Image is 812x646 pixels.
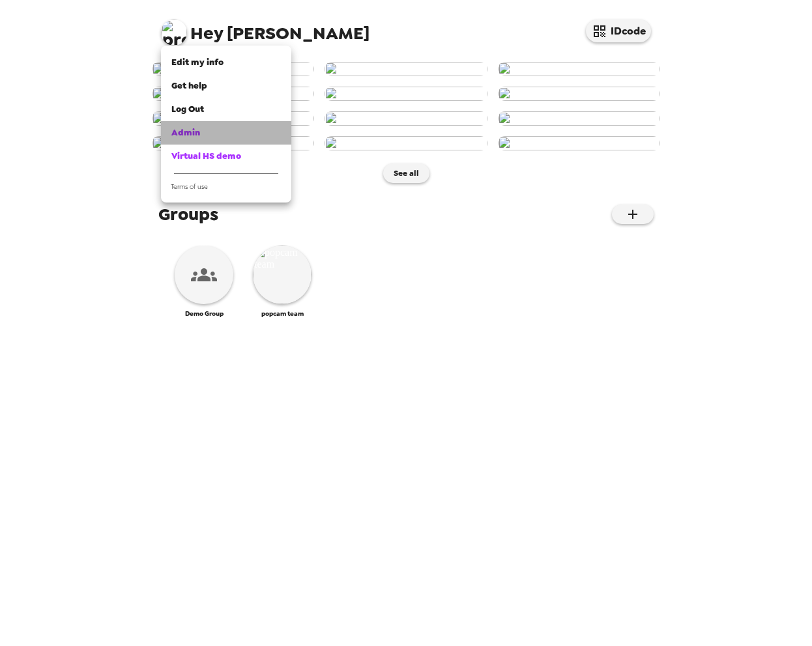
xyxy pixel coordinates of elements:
[171,127,200,138] span: Admin
[171,150,241,161] span: Virtual HS demo
[171,57,224,68] span: Edit my info
[171,104,204,115] span: Log Out
[161,179,291,197] a: Terms of use
[171,182,208,191] span: Terms of use
[171,80,207,91] span: Get help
